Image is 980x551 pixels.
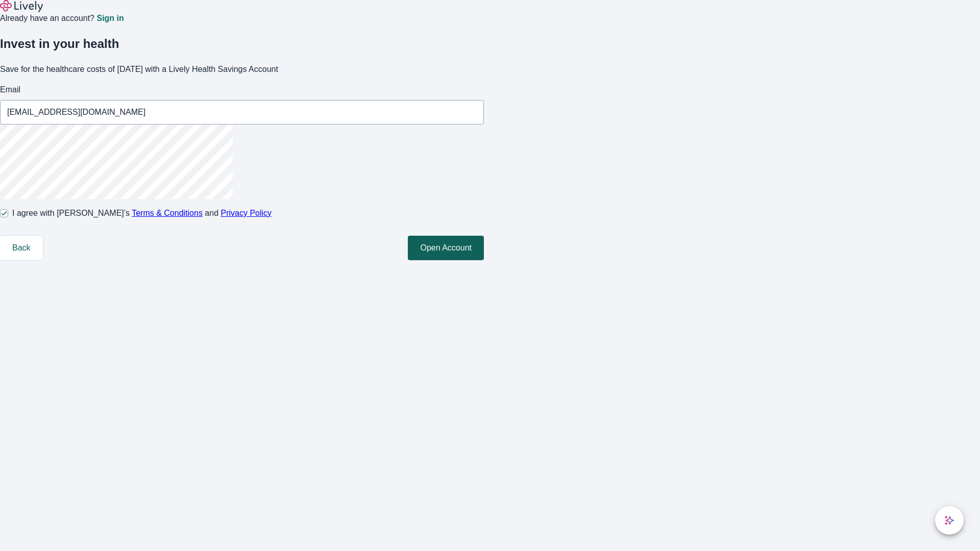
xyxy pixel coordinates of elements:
a: Privacy Policy [221,209,272,217]
button: Open Account [408,236,484,260]
a: Terms & Conditions [132,209,203,217]
button: chat [935,506,964,535]
svg: Lively AI Assistant [944,515,954,525]
a: Sign in [96,14,124,22]
span: I agree with [PERSON_NAME]’s and [12,207,272,219]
